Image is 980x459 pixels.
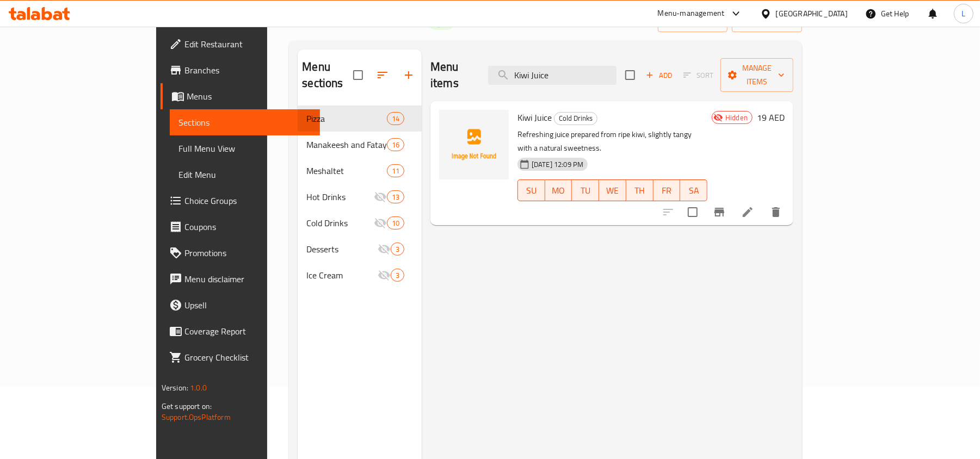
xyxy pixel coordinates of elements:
div: Hot Drinks13 [298,184,422,210]
span: SA [685,183,703,199]
div: [GEOGRAPHIC_DATA] [776,8,848,20]
div: items [387,190,404,203]
span: 3 [391,270,404,281]
button: Manage items [720,58,793,92]
div: Ice Cream3 [298,262,422,288]
span: 10 [387,218,404,228]
span: Hidden [721,113,752,123]
nav: Menu sections [298,101,422,293]
span: Grocery Checklist [184,351,311,364]
a: Menu disclaimer [161,266,320,292]
a: Upsell [161,292,320,318]
span: Add item [642,67,676,84]
span: Choice Groups [184,194,311,207]
span: 14 [387,114,404,124]
span: L [961,8,965,20]
span: Coupons [184,220,311,233]
span: Menu disclaimer [184,272,311,286]
div: items [387,164,404,177]
span: Promotions [184,246,311,259]
span: TU [576,183,595,199]
span: Desserts [306,243,378,256]
span: Hot Drinks [306,190,373,203]
svg: Inactive section [378,243,391,256]
div: Menu-management [658,7,725,20]
span: Full Menu View [178,142,311,155]
span: Sections [178,116,311,129]
a: Edit Restaurant [161,31,320,57]
span: Coverage Report [184,325,311,338]
div: items [387,216,404,230]
div: items [387,138,404,151]
h2: Menu items [430,59,475,91]
span: Select to update [681,201,704,224]
a: Coupons [161,214,320,240]
button: delete [763,199,789,225]
button: TU [572,179,599,201]
div: Cold Drinks [554,112,597,125]
button: Add [642,67,676,84]
div: items [391,243,404,256]
span: Upsell [184,299,311,312]
button: SU [517,179,545,201]
span: Pizza [306,112,386,125]
a: Coverage Report [161,318,320,344]
div: Desserts3 [298,236,422,262]
span: WE [603,183,622,199]
span: Meshaltet [306,164,386,177]
button: TH [626,179,654,201]
a: Sections [170,109,320,135]
a: Support.OpsPlatform [162,410,231,424]
svg: Inactive section [378,269,391,282]
span: 11 [387,166,404,176]
span: Menus [187,90,311,103]
a: Full Menu View [170,135,320,162]
img: Kiwi Juice [439,110,509,179]
svg: Inactive section [374,190,387,203]
span: [DATE] 12:09 PM [527,159,588,170]
span: Get support on: [162,399,212,413]
div: Cold Drinks10 [298,210,422,236]
div: items [391,269,404,282]
div: Manakeesh and Fatayer16 [298,132,422,158]
span: Version: [162,381,188,395]
span: MO [550,183,568,199]
p: Refreshing juice prepared from ripe kiwi, slightly tangy with a natural sweetness. [517,128,707,155]
button: Branch-specific-item [706,199,732,225]
span: TH [631,183,649,199]
h6: 19 AED [757,110,785,125]
span: Cold Drinks [306,216,373,230]
span: Select section [619,64,642,86]
button: SA [680,179,707,201]
span: Add [644,69,674,82]
span: SU [522,183,541,199]
span: Ice Cream [306,269,378,282]
a: Promotions [161,240,320,266]
a: Grocery Checklist [161,344,320,370]
span: 13 [387,192,404,202]
span: Edit Restaurant [184,38,311,51]
span: Select section first [676,67,720,84]
a: Branches [161,57,320,83]
a: Edit Menu [170,162,320,188]
span: import [667,15,719,29]
button: WE [599,179,626,201]
div: items [387,112,404,125]
svg: Inactive section [374,216,387,230]
input: search [488,66,617,85]
span: 3 [391,244,404,255]
span: 1.0.0 [190,381,207,395]
span: Kiwi Juice [517,109,552,126]
h2: Menu sections [302,59,353,91]
span: Manakeesh and Fatayer [306,138,386,151]
button: FR [654,179,681,201]
span: Manage items [729,61,785,89]
a: Menus [161,83,320,109]
span: export [741,15,793,29]
div: Meshaltet11 [298,158,422,184]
